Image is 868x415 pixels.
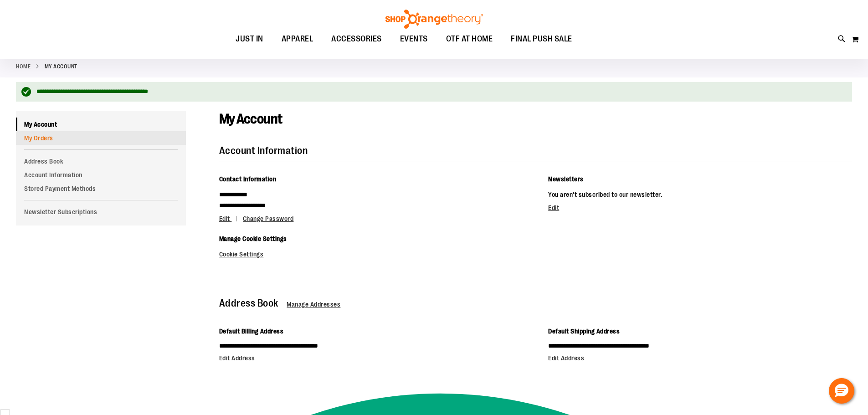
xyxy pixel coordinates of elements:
span: Newsletters [548,175,584,183]
a: JUST IN [226,29,272,50]
a: APPAREL [272,29,323,50]
a: Address Book [16,154,186,168]
a: ACCESSORIES [322,29,391,50]
a: Account Information [16,168,186,182]
a: My Account [16,118,186,131]
span: EVENTS [400,29,428,49]
span: FINAL PUSH SALE [511,29,572,49]
span: OTF AT HOME [446,29,493,49]
a: Home [16,62,31,71]
button: Hello, have a question? Let’s chat. [829,378,854,404]
span: Manage Cookie Settings [219,235,287,242]
span: Edit [219,215,230,222]
strong: My Account [45,62,77,71]
a: Edit Address [219,354,255,362]
a: Change Password [243,215,294,222]
a: Edit [548,204,559,211]
a: Edit Address [548,354,584,362]
a: EVENTS [391,29,437,50]
a: FINAL PUSH SALE [502,29,581,50]
span: Default Shipping Address [548,328,620,335]
span: Default Billing Address [219,328,284,335]
strong: Address Book [219,297,278,309]
a: Manage Addresses [287,301,340,308]
a: Stored Payment Methods [16,182,186,195]
span: APPAREL [282,29,313,49]
span: My Account [219,111,282,127]
span: JUST IN [236,29,263,49]
span: Contact Information [219,175,277,183]
a: My Orders [16,131,186,145]
p: You aren't subscribed to our newsletter. [548,189,852,200]
span: ACCESSORIES [331,29,382,49]
a: Cookie Settings [219,251,264,258]
a: OTF AT HOME [437,29,502,50]
a: Edit [219,215,241,222]
img: Shop Orangetheory [384,10,484,29]
strong: Account Information [219,145,308,156]
a: Newsletter Subscriptions [16,205,186,219]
